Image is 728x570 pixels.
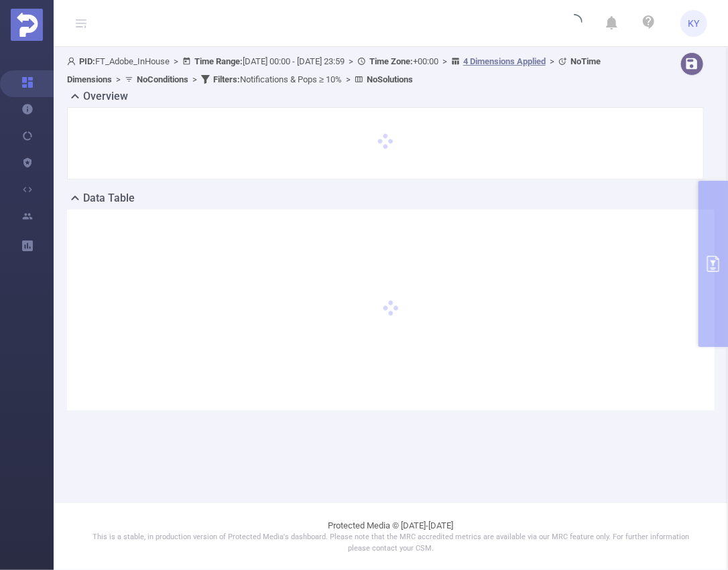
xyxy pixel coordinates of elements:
b: Time Range: [194,56,243,66]
span: > [342,74,355,84]
span: > [546,56,558,66]
span: > [170,56,182,66]
span: > [438,56,451,66]
i: icon: loading [566,14,583,33]
h2: Overview [83,88,128,104]
b: No Solutions [367,74,413,84]
u: 4 Dimensions Applied [463,56,546,66]
span: KY [688,10,700,37]
p: This is a stable, in production version of Protected Media's dashboard. Please note that the MRC ... [87,532,694,554]
span: > [188,74,201,84]
img: Protected Media [11,9,43,41]
span: FT_Adobe_InHouse [DATE] 00:00 - [DATE] 23:59 +00:00 [67,56,601,84]
i: icon: user [67,57,79,66]
span: Notifications & Pops ≥ 10% [213,74,342,84]
b: PID: [79,56,95,66]
span: > [345,56,357,66]
h2: Data Table [83,190,135,206]
b: No Conditions [137,74,188,84]
b: Filters : [213,74,240,84]
b: Time Zone: [369,56,413,66]
span: > [112,74,125,84]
